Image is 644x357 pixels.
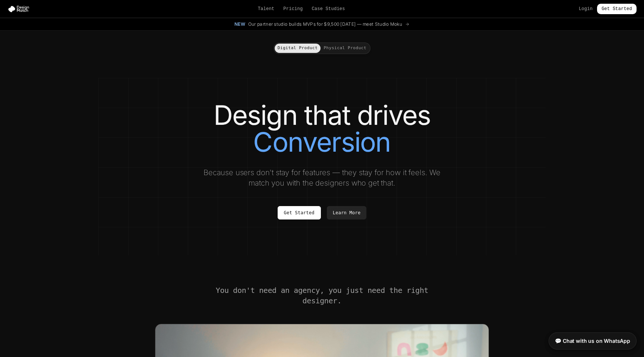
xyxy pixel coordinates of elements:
h1: Design that drives [113,102,531,155]
span: New [234,21,245,27]
a: Get Started [597,4,637,14]
a: Case Studies [312,6,345,12]
span: Conversion [253,129,391,155]
a: Pricing [283,6,303,12]
button: Physical Product [321,44,369,53]
p: Because users don't stay for features — they stay for how it feels. We match you with the designe... [197,167,447,188]
a: Talent [258,6,275,12]
a: Get Started [278,206,321,219]
a: Learn More [327,206,367,219]
img: Design Match [7,5,33,13]
button: Digital Product [275,44,321,53]
a: 💬 Chat with us on WhatsApp [549,332,637,350]
span: Our partner studio builds MVPs for $9,500 [DATE] — meet Studio Moku [248,21,402,27]
h2: You don't need an agency, you just need the right designer. [215,285,429,306]
a: Login [579,6,593,12]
